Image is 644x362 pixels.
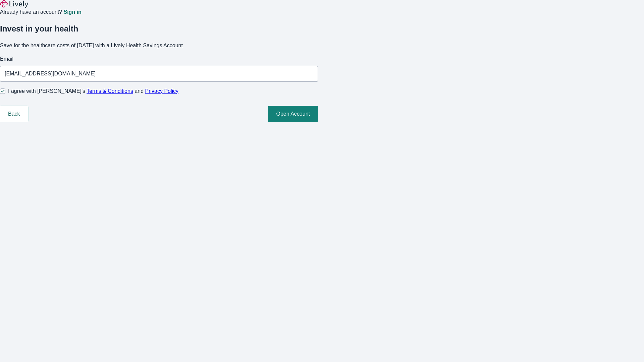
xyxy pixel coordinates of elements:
button: Open Account [268,106,318,122]
a: Sign in [63,9,81,15]
a: Terms & Conditions [87,88,133,94]
a: Privacy Policy [145,88,179,94]
span: I agree with [PERSON_NAME]’s and [8,87,178,95]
